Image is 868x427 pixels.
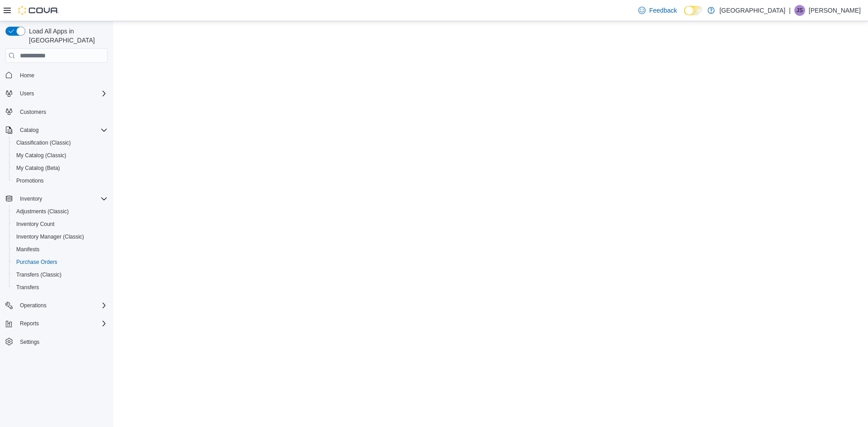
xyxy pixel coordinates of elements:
[13,137,75,148] a: Classification (Classic)
[16,70,38,81] a: Home
[16,107,50,117] a: Customers
[20,195,42,202] span: Inventory
[13,219,58,230] a: Inventory Count
[649,6,677,15] span: Feedback
[13,257,61,267] a: Purchase Orders
[9,136,111,149] button: Classification (Classic)
[20,320,39,327] span: Reports
[16,177,44,184] span: Promotions
[13,257,108,267] span: Purchase Orders
[9,205,111,218] button: Adjustments (Classic)
[13,206,72,217] a: Adjustments (Classic)
[16,318,108,329] span: Reports
[13,150,108,161] span: My Catalog (Classic)
[9,174,111,187] button: Promotions
[635,1,680,19] a: Feedback
[16,88,108,99] span: Users
[2,317,111,330] button: Reports
[2,124,111,136] button: Catalog
[13,282,42,293] a: Transfers
[16,246,39,253] span: Manifests
[16,318,42,329] button: Reports
[20,127,38,134] span: Catalog
[2,68,111,81] button: Home
[794,5,805,16] div: Jim Siciliano
[13,231,108,242] span: Inventory Manager (Classic)
[16,139,71,146] span: Classification (Classic)
[2,335,111,348] button: Settings
[809,5,861,16] p: [PERSON_NAME]
[16,193,46,204] button: Inventory
[16,125,42,136] button: Catalog
[13,150,70,161] a: My Catalog (Classic)
[9,230,111,243] button: Inventory Manager (Classic)
[13,163,108,174] span: My Catalog (Beta)
[16,88,38,99] button: Users
[13,282,108,293] span: Transfers
[9,243,111,256] button: Manifests
[16,164,60,172] span: My Catalog (Beta)
[13,175,108,186] span: Promotions
[16,69,108,80] span: Home
[2,192,111,205] button: Inventory
[2,87,111,100] button: Users
[13,269,108,280] span: Transfers (Classic)
[9,162,111,174] button: My Catalog (Beta)
[13,163,64,174] a: My Catalog (Beta)
[25,27,108,45] span: Load All Apps in [GEOGRAPHIC_DATA]
[16,258,57,266] span: Purchase Orders
[16,221,55,228] span: Inventory Count
[9,281,111,294] button: Transfers
[20,108,46,116] span: Customers
[13,244,108,255] span: Manifests
[13,244,43,255] a: Manifests
[13,175,47,186] a: Promotions
[13,137,108,148] span: Classification (Classic)
[16,125,108,136] span: Catalog
[20,72,34,79] span: Home
[16,152,66,159] span: My Catalog (Classic)
[16,233,84,240] span: Inventory Manager (Classic)
[2,105,111,118] button: Customers
[719,5,785,16] p: [GEOGRAPHIC_DATA]
[20,302,47,309] span: Operations
[16,284,39,291] span: Transfers
[16,208,69,215] span: Adjustments (Classic)
[16,300,108,311] span: Operations
[5,65,108,372] nav: Complex example
[2,299,111,312] button: Operations
[13,206,108,217] span: Adjustments (Classic)
[9,256,111,268] button: Purchase Orders
[20,90,34,97] span: Users
[20,338,39,346] span: Settings
[9,149,111,162] button: My Catalog (Classic)
[18,6,59,15] img: Cova
[797,5,803,16] span: JS
[13,231,88,242] a: Inventory Manager (Classic)
[13,269,65,280] a: Transfers (Classic)
[684,15,684,16] span: Dark Mode
[16,336,108,347] span: Settings
[16,106,108,117] span: Customers
[9,218,111,230] button: Inventory Count
[684,6,703,15] input: Dark Mode
[16,193,108,204] span: Inventory
[9,268,111,281] button: Transfers (Classic)
[16,271,61,278] span: Transfers (Classic)
[16,337,43,347] a: Settings
[789,5,791,16] p: |
[16,300,50,311] button: Operations
[13,219,108,230] span: Inventory Count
